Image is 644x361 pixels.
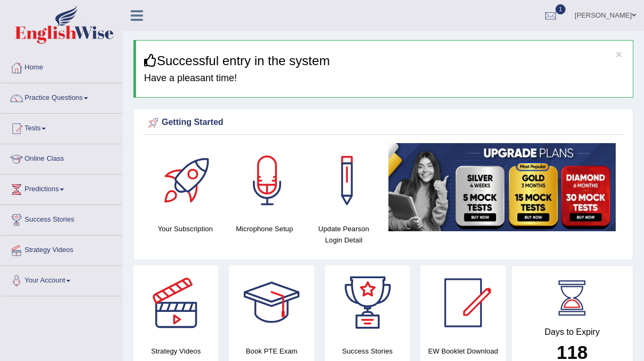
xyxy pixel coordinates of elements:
[1,83,122,110] a: Practice Questions
[616,49,622,60] button: ×
[388,143,616,231] img: small5.jpg
[151,223,219,234] h4: Your Subscription
[1,144,122,171] a: Online Class
[1,205,122,232] a: Success Stories
[230,223,298,234] h4: Microphone Setup
[144,73,625,84] h4: Have a pleasant time!
[133,346,218,357] h4: Strategy Videos
[146,115,621,131] div: Getting Started
[1,53,122,80] a: Home
[555,4,566,14] span: 1
[325,346,410,357] h4: Success Stories
[309,223,378,246] h4: Update Pearson Login Detail
[1,175,122,201] a: Predictions
[523,327,621,337] h4: Days to Expiry
[420,346,505,357] h4: EW Booklet Download
[1,266,122,293] a: Your Account
[144,54,625,68] h3: Successful entry in the system
[1,114,122,140] a: Tests
[1,236,122,262] a: Strategy Videos
[229,346,314,357] h4: Book PTE Exam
